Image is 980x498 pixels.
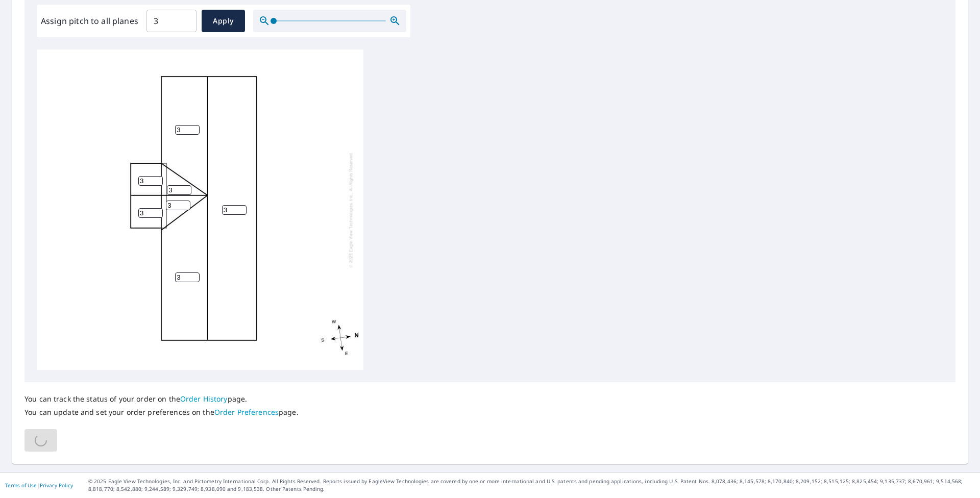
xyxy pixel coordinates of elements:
p: You can track the status of your order on the page. [24,394,299,404]
a: Privacy Policy [40,482,73,489]
span: Apply [210,15,237,28]
a: Order History [180,394,228,404]
a: Terms of Use [5,482,37,489]
label: Assign pitch to all planes [41,15,138,27]
input: 00.0 [146,7,197,35]
button: Apply [202,10,245,32]
p: You can update and set your order preferences on the page. [24,408,299,417]
p: | [5,482,73,488]
p: © 2025 Eagle View Technologies, Inc. and Pictometry International Corp. All Rights Reserved. Repo... [88,478,975,493]
a: Order Preferences [214,407,279,417]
